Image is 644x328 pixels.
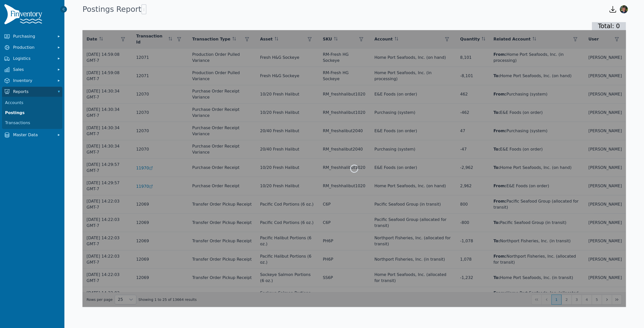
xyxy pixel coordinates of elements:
[3,118,61,128] a: Transactions
[2,130,62,140] button: Master Data
[3,108,61,118] a: Postings
[2,54,62,64] button: Logistics
[3,98,61,108] a: Accounts
[2,42,62,53] button: Production
[13,67,53,73] span: Sales
[4,4,44,26] img: Finventory
[2,65,62,75] button: Sales
[2,76,62,86] button: Inventory
[13,33,53,39] span: Purchasing
[13,44,53,51] span: Production
[83,4,146,14] h1: Postings Report
[13,132,53,138] span: Master Data
[13,56,53,62] span: Logistics
[592,22,626,30] div: Total: 0
[2,87,62,97] button: Reports
[13,89,53,95] span: Reports
[2,31,62,41] button: Purchasing
[620,5,628,13] img: Berea Bradshaw
[13,78,53,84] span: Inventory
